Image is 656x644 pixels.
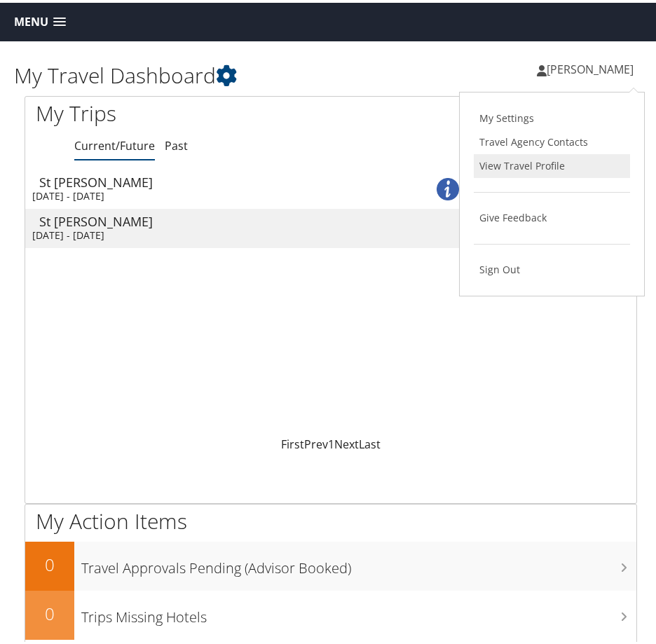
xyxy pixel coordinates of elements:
a: View Travel Profile [474,151,630,175]
h1: My Trips [36,96,320,125]
h2: 0 [25,599,74,623]
a: 1 [328,434,334,449]
h3: Travel Approvals Pending (Advisor Booked) [81,549,636,575]
a: [PERSON_NAME] [537,46,648,88]
span: Menu [14,13,48,26]
h1: My Action Items [25,504,636,533]
a: Next [334,434,359,449]
a: My Settings [474,104,630,128]
span: [PERSON_NAME] [547,59,634,74]
h2: 0 [25,550,74,574]
h1: My Travel Dashboard [14,58,331,88]
a: Current/Future [74,135,155,151]
a: Travel Agency Contacts [474,128,630,151]
a: Give Feedback [474,203,630,227]
a: Prev [304,434,328,449]
a: Menu [7,8,73,31]
a: 0Trips Missing Hotels [25,588,636,637]
a: First [281,434,304,449]
div: St [PERSON_NAME] [39,173,402,186]
div: St [PERSON_NAME] [39,212,402,225]
a: Past [165,135,188,151]
div: [DATE] - [DATE] [32,187,395,200]
h3: Trips Missing Hotels [81,598,636,624]
div: [DATE] - [DATE] [32,226,395,239]
a: Last [359,434,381,449]
a: 0Travel Approvals Pending (Advisor Booked) [25,539,636,588]
a: Sign Out [474,255,630,279]
img: alert-flat-solid-info.png [437,175,459,198]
